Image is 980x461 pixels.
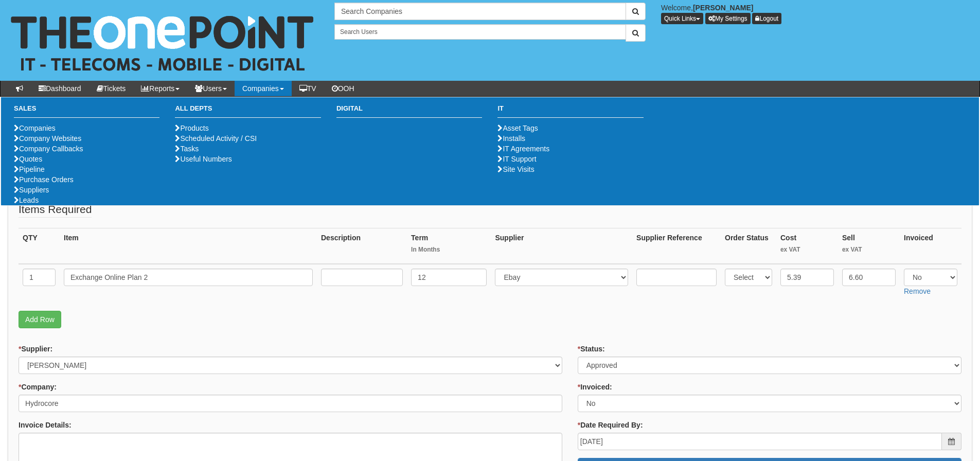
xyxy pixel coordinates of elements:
a: IT Agreements [497,145,549,153]
label: Status: [578,344,605,354]
legend: Items Required [19,202,92,218]
a: IT Support [497,155,536,163]
label: Supplier: [19,344,52,354]
a: Purchase Orders [14,175,74,184]
a: Site Visits [497,165,534,173]
small: In Months [411,245,487,254]
label: Date Required By: [578,420,643,430]
button: Quick Links [661,13,703,24]
th: Description [317,228,407,264]
a: Asset Tags [497,124,538,132]
a: OOH [324,81,362,96]
a: Scheduled Activity / CSI [175,134,257,143]
label: Invoiced: [578,382,612,392]
a: Quotes [14,155,42,163]
a: Company Websites [14,134,81,143]
a: Logout [752,13,781,24]
a: Useful Numbers [175,155,231,163]
a: My Settings [705,13,751,24]
a: Suppliers [14,186,49,194]
input: Search Users [334,24,626,40]
small: ex VAT [780,245,834,254]
a: Pipeline [14,165,45,173]
a: Add Row [19,311,61,328]
th: Cost [776,228,838,264]
small: ex VAT [842,245,896,254]
th: Order Status [721,228,776,264]
a: Products [175,124,208,132]
a: Leads [14,196,39,204]
h3: IT [497,105,643,118]
a: TV [292,81,324,96]
label: Invoice Details: [19,420,72,430]
th: Supplier Reference [632,228,721,264]
th: QTY [19,228,60,264]
input: Search Companies [334,3,626,20]
a: Users [187,81,235,96]
a: Installs [497,134,525,143]
label: Company: [19,382,57,392]
th: Invoiced [900,228,961,264]
h3: Sales [14,105,159,118]
a: Companies [235,81,292,96]
a: Companies [14,124,56,132]
div: Welcome, [653,3,980,24]
th: Item [60,228,317,264]
a: Tickets [89,81,134,96]
a: Reports [133,81,187,96]
th: Sell [838,228,900,264]
a: Tasks [175,145,199,153]
th: Supplier [491,228,632,264]
a: Dashboard [31,81,89,96]
h3: Digital [336,105,482,118]
th: Term [407,228,491,264]
b: [PERSON_NAME] [693,4,753,12]
a: Company Callbacks [14,145,83,153]
h3: All Depts [175,105,320,118]
a: Remove [904,287,931,295]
